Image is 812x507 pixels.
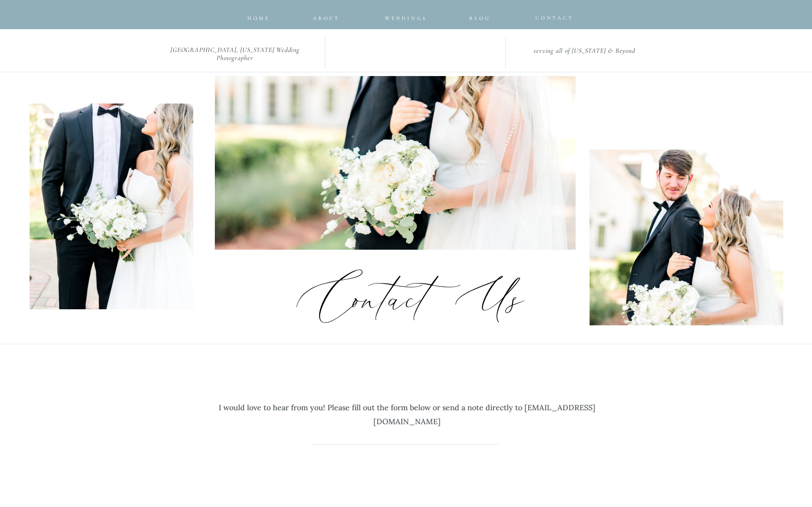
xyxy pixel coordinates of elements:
[372,271,442,325] p: ac
[247,14,271,19] a: home
[210,387,604,430] p: I would love to hear from you! Please fill out the form below or send a note directly to [EMAIL_A...
[483,271,568,325] p: s
[385,15,427,21] span: Weddings
[514,47,655,56] h2: serving all of [US_STATE] & Beyond
[469,15,491,21] span: Blog
[378,14,434,19] a: Weddings
[405,271,475,325] p: t
[266,271,417,325] p: Con
[535,15,574,21] span: CONTACT
[440,271,525,325] p: U
[247,15,270,21] span: home
[313,14,337,19] a: about
[535,13,566,19] a: CONTACT
[367,271,437,325] p: t
[157,46,313,56] h2: [GEOGRAPHIC_DATA], [US_STATE] Wedding Photographer
[463,14,497,19] a: Blog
